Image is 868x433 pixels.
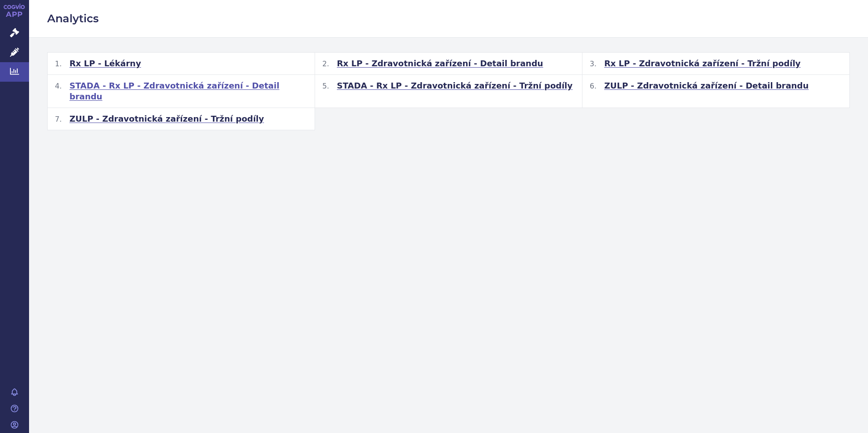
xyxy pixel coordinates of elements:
[69,58,141,69] span: Rx LP - Lékárny
[337,80,572,91] span: STADA - Rx LP - Zdravotnická zařízení - Tržní podíly
[48,53,315,75] button: Rx LP - Lékárny
[48,75,315,108] button: STADA - Rx LP - Zdravotnická zařízení - Detail brandu
[315,53,582,75] button: Rx LP - Zdravotnická zařízení - Detail brandu
[69,80,307,102] span: STADA - Rx LP - Zdravotnická zařízení - Detail brandu
[582,53,850,75] button: Rx LP - Zdravotnická zařízení - Tržní podíly
[337,58,543,69] span: Rx LP - Zdravotnická zařízení - Detail brandu
[582,75,850,108] button: ZULP - Zdravotnická zařízení - Detail brandu
[315,75,582,108] button: STADA - Rx LP - Zdravotnická zařízení - Tržní podíly
[69,113,264,124] span: ZULP - Zdravotnická zařízení - Tržní podíly
[604,58,801,69] span: Rx LP - Zdravotnická zařízení - Tržní podíly
[47,11,850,26] h2: Analytics
[604,80,809,91] span: ZULP - Zdravotnická zařízení - Detail brandu
[48,108,315,130] button: ZULP - Zdravotnická zařízení - Tržní podíly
